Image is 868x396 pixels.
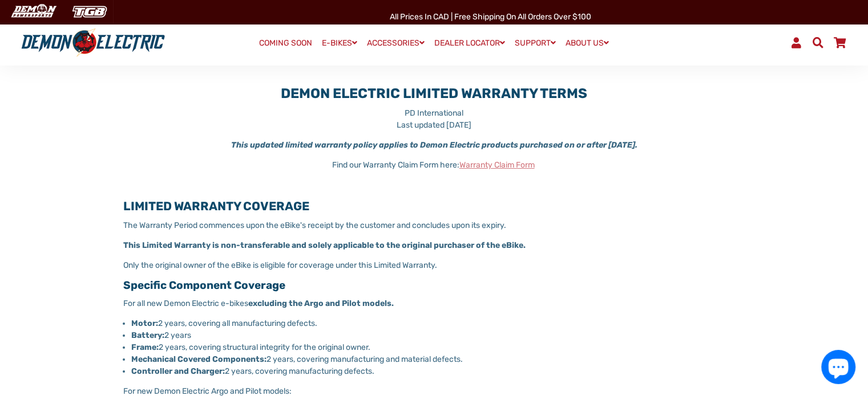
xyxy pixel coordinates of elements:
b: Controller and Charger: [131,366,225,376]
b: This updated limited warranty policy applies to Demon Electric products purchased on or after [DA... [231,140,637,150]
b: Motor: [131,319,158,328]
b: excluding the Argo and Pilot models. [248,299,394,308]
b: Mechanical Covered Components: [131,354,267,364]
span: 2 years, covering manufacturing and material defects. [267,354,463,364]
span: Only the original owner of the eBike is eligible for coverage under this Limited Warranty. [123,260,437,270]
span: For new Demon Electric Argo and Pilot models: [123,386,292,396]
b: LIMITED WARRANTY COVERAGE [123,199,309,213]
span: The Warranty Period commences upon the eBike's receipt by the customer and concludes upon its exp... [123,221,506,230]
span: All Prices in CAD | Free shipping on all orders over $100 [390,12,591,22]
p: Find our Warranty Claim Form here: [123,159,745,171]
b: This Limited Warranty is non-transferable and solely applicable to the original purchaser of the ... [123,240,526,250]
span: 2 years [164,330,191,340]
a: Warranty Claim Form [459,160,535,170]
a: E-BIKES [318,35,361,51]
b: Specific Component Coverage [123,279,285,292]
img: TGB Canada [66,2,113,21]
a: DEALER LOCATOR [430,35,509,51]
span: 2 years, covering structural integrity for the original owner. [159,342,370,352]
a: COMING SOON [255,35,316,51]
span: Last updated [DATE] [397,120,471,130]
b: Battery: [131,330,164,340]
span: 2 years, covering manufacturing defects. [225,366,374,376]
a: ABOUT US [562,35,613,51]
inbox-online-store-chat: Shopify online store chat [818,350,859,387]
a: ACCESSORIES [363,35,429,51]
span: PD International [405,108,463,118]
img: Demon Electric [6,2,60,21]
span: For all new Demon Electric e-bikes [123,299,248,308]
a: SUPPORT [511,35,560,51]
img: Demon Electric logo [17,28,169,58]
span: 2 years, covering all manufacturing defects. [158,319,317,328]
b: Frame: [131,342,159,352]
b: DEMON ELECTRIC LIMITED WARRANTY TERMS [281,85,587,101]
